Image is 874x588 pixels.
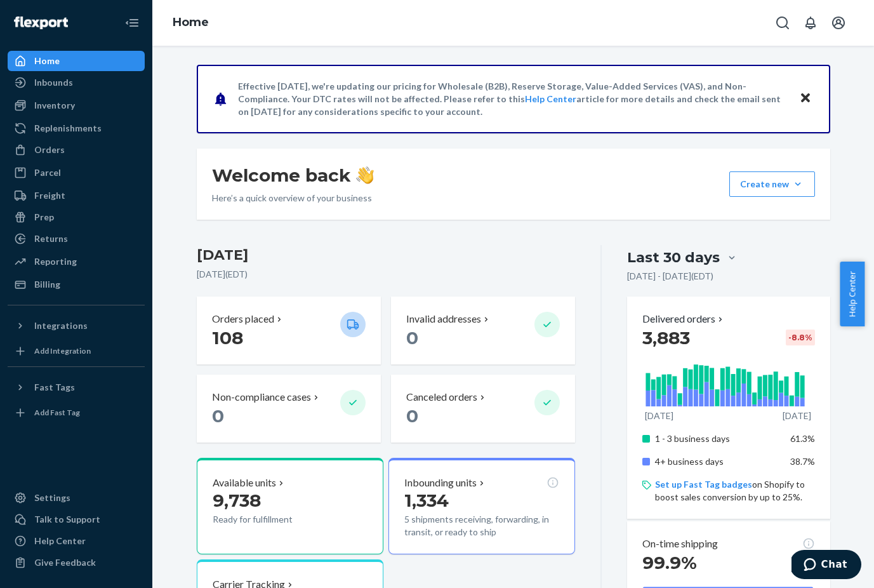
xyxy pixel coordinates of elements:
[8,72,145,93] a: Inbounds
[14,17,68,29] img: Flexport logo
[783,410,811,422] p: [DATE]
[642,537,718,551] p: On-time shipping
[34,556,96,569] div: Give Feedback
[8,118,145,138] a: Replenishments
[197,375,381,443] button: Non-compliance cases 0
[8,274,145,295] a: Billing
[212,312,274,326] p: Orders placed
[34,319,88,332] div: Integrations
[391,297,575,364] button: Invalid addresses 0
[34,345,91,356] div: Add Integration
[8,95,145,116] a: Inventory
[391,375,575,443] button: Canceled orders 0
[627,270,713,283] p: [DATE] - [DATE] ( EDT )
[197,245,576,265] h3: [DATE]
[34,491,70,504] div: Settings
[8,207,145,227] a: Prep
[627,248,720,267] div: Last 30 days
[173,15,209,29] a: Home
[212,164,374,187] h1: Welcome back
[34,278,60,291] div: Billing
[8,185,145,206] a: Freight
[34,211,54,224] div: Prep
[213,513,330,526] p: Ready for fulfillment
[8,51,145,71] a: Home
[655,478,814,504] p: on Shopify to boost sales conversion by up to 25%.
[406,327,418,349] span: 0
[8,531,145,551] a: Help Center
[826,10,851,36] button: Open account menu
[790,456,815,467] span: 38.7%
[790,433,815,444] span: 61.3%
[212,390,311,404] p: Non-compliance cases
[34,55,60,67] div: Home
[197,268,576,281] p: [DATE] ( EDT )
[8,140,145,160] a: Orders
[356,166,374,184] img: hand-wave emoji
[238,80,787,118] p: Effective [DATE], we're updating our pricing for Wholesale (B2B), Reserve Storage, Value-Added Se...
[525,93,576,104] a: Help Center
[34,76,73,89] div: Inbounds
[212,405,224,427] span: 0
[786,330,815,345] div: -8.8 %
[8,403,145,423] a: Add Fast Tag
[212,327,243,349] span: 108
[213,476,276,490] p: Available units
[34,535,86,547] div: Help Center
[655,455,780,468] p: 4+ business days
[34,255,77,268] div: Reporting
[642,327,690,349] span: 3,883
[406,312,481,326] p: Invalid addresses
[840,262,864,326] button: Help Center
[404,476,477,490] p: Inbounding units
[8,251,145,272] a: Reporting
[8,316,145,336] button: Integrations
[34,232,68,245] div: Returns
[388,458,575,554] button: Inbounding units1,3345 shipments receiving, forwarding, in transit, or ready to ship
[770,10,795,36] button: Open Search Box
[34,144,65,156] div: Orders
[212,192,374,204] p: Here’s a quick overview of your business
[34,513,100,526] div: Talk to Support
[34,189,65,202] div: Freight
[404,513,559,538] p: 5 shipments receiving, forwarding, in transit, or ready to ship
[197,458,383,554] button: Available units9,738Ready for fulfillment
[197,297,381,364] button: Orders placed 108
[404,490,449,511] span: 1,334
[213,490,261,511] span: 9,738
[406,390,477,404] p: Canceled orders
[8,163,145,183] a: Parcel
[8,488,145,508] a: Settings
[655,479,752,490] a: Set up Fast Tag badges
[791,550,861,582] iframe: Opens a widget where you can chat to one of our agents
[34,122,102,135] div: Replenishments
[162,4,219,41] ol: breadcrumbs
[645,410,673,422] p: [DATE]
[406,405,418,427] span: 0
[655,432,780,445] p: 1 - 3 business days
[34,381,75,394] div: Fast Tags
[797,90,814,108] button: Close
[8,377,145,398] button: Fast Tags
[34,407,80,418] div: Add Fast Tag
[34,166,61,179] div: Parcel
[8,509,145,530] button: Talk to Support
[119,10,145,36] button: Close Navigation
[34,99,75,112] div: Inventory
[798,10,823,36] button: Open notifications
[8,229,145,249] a: Returns
[729,171,815,197] button: Create new
[8,341,145,361] a: Add Integration
[642,312,725,326] button: Delivered orders
[642,552,697,573] span: 99.9%
[8,552,145,573] button: Give Feedback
